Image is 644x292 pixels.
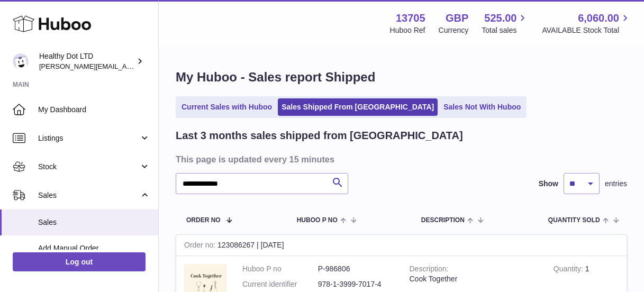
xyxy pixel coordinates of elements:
[13,53,29,69] img: Dorothy@healthydot.com
[186,217,221,224] span: Order No
[318,264,394,274] dd: P-986806
[484,11,516,25] span: 525.00
[13,252,146,271] a: Log out
[446,11,468,25] strong: GBP
[548,217,600,224] span: Quantity Sold
[278,98,438,116] a: Sales Shipped From [GEOGRAPHIC_DATA]
[440,98,524,116] a: Sales Not With Huboo
[396,11,425,25] strong: 13705
[318,279,394,289] dd: 978-1-3999-7017-4
[176,153,624,165] h3: This page is updated every 15 minutes
[38,217,150,227] span: Sales
[38,162,139,172] span: Stock
[542,25,631,35] span: AVAILABLE Stock Total
[605,179,627,189] span: entries
[410,264,449,276] strong: Description
[242,279,318,289] dt: Current identifier
[439,25,469,35] div: Currency
[242,264,318,274] dt: Huboo P no
[184,241,217,252] strong: Order no
[578,11,619,25] span: 6,060.00
[38,133,139,143] span: Listings
[176,69,627,86] h1: My Huboo - Sales report Shipped
[554,264,585,276] strong: Quantity
[38,105,150,115] span: My Dashboard
[39,51,134,71] div: Healthy Dot LTD
[482,11,529,35] a: 525.00 Total sales
[539,179,558,189] label: Show
[421,217,465,224] span: Description
[176,235,627,256] div: 123086267 | [DATE]
[390,25,425,35] div: Huboo Ref
[482,25,529,35] span: Total sales
[178,98,276,116] a: Current Sales with Huboo
[38,190,139,200] span: Sales
[297,217,338,224] span: Huboo P no
[38,243,150,253] span: Add Manual Order
[176,129,463,143] h2: Last 3 months sales shipped from [GEOGRAPHIC_DATA]
[542,11,631,35] a: 6,060.00 AVAILABLE Stock Total
[39,62,212,70] span: [PERSON_NAME][EMAIL_ADDRESS][DOMAIN_NAME]
[410,274,538,284] div: Cook Together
